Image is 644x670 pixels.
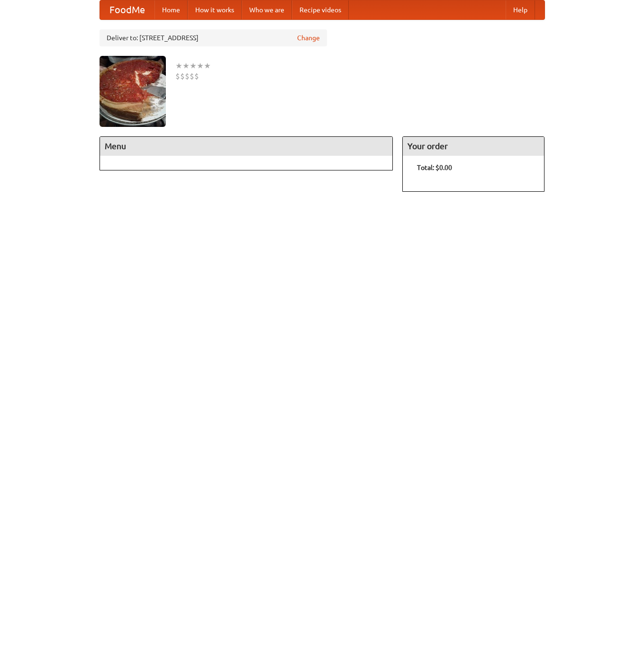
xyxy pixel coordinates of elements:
li: $ [194,71,199,81]
li: ★ [190,61,197,71]
a: Home [154,0,188,19]
li: ★ [182,61,190,71]
li: ★ [204,61,211,71]
a: FoodMe [100,0,154,19]
b: Total: $0.00 [417,164,452,171]
a: Help [506,0,535,19]
a: Who we are [242,0,292,19]
li: $ [185,71,190,81]
li: $ [190,71,194,81]
li: ★ [175,61,182,71]
a: How it works [188,0,242,19]
h4: Your order [403,137,544,156]
li: $ [180,71,185,81]
a: Change [297,33,320,43]
h4: Menu [100,137,393,156]
li: ★ [197,61,204,71]
li: $ [175,71,180,81]
a: Recipe videos [292,0,349,19]
div: Deliver to: [STREET_ADDRESS] [100,29,327,46]
img: angular.jpg [100,56,166,127]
